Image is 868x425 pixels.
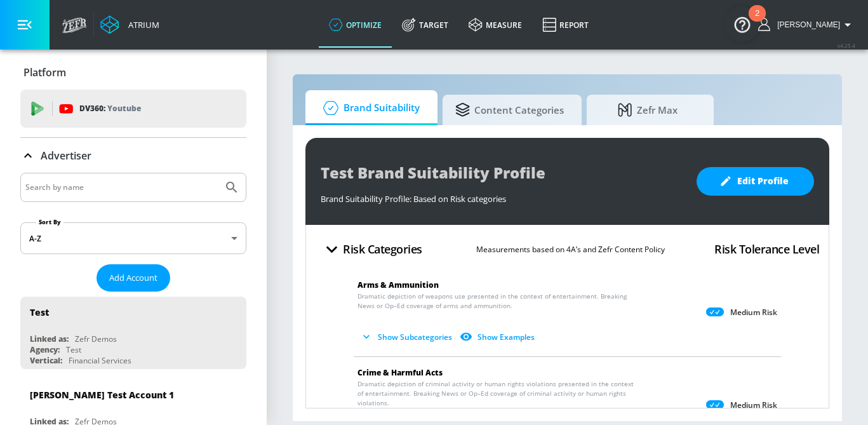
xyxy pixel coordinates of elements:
[321,187,684,205] div: Brand Suitability Profile: Based on Risk categories
[730,307,777,318] p: Medium Risk
[97,264,170,292] button: Add Account
[357,367,443,378] span: Crime & Harmful Acts
[30,344,60,355] div: Agency:
[532,2,599,48] a: Report
[66,344,81,355] div: Test
[838,42,855,49] span: v 4.25.4
[455,95,564,125] span: Content Categories
[755,13,759,30] div: 2
[79,102,141,116] p: DV360:
[69,355,131,366] div: Financial Services
[23,65,66,79] p: Platform
[357,327,457,347] button: Show Subcategories
[457,327,540,347] button: Show Examples
[20,90,246,128] div: DV360: Youtube
[109,271,157,285] span: Add Account
[357,280,439,290] span: Arms & Ammunition
[123,19,159,30] div: Atrium
[724,6,760,42] button: Open Resource Center, 2 new notifications
[20,222,246,254] div: A-Z
[30,306,49,318] div: Test
[100,15,159,34] a: Atrium
[20,297,246,369] div: TestLinked as:Zefr DemosAgency:TestVertical:Financial Services
[357,379,637,408] span: Dramatic depiction of criminal activity or human rights violations presented in the context of en...
[316,234,427,264] button: Risk Categories
[318,93,420,123] span: Brand Suitability
[319,2,392,48] a: optimize
[107,102,141,115] p: Youtube
[30,355,62,366] div: Vertical:
[392,2,458,48] a: Target
[458,2,532,48] a: measure
[30,389,174,401] div: [PERSON_NAME] Test Account 1
[30,334,69,344] div: Linked as:
[75,334,117,344] div: Zefr Demos
[20,55,246,90] div: Platform
[730,400,777,410] p: Medium Risk
[357,292,637,311] span: Dramatic depiction of weapons use presented in the context of entertainment. Breaking News or Op–...
[697,167,814,196] button: Edit Profile
[772,20,840,29] span: login as: sammy.houle@zefr.com
[25,179,218,196] input: Search by name
[599,95,696,125] span: Zefr Max
[36,218,63,226] label: Sort By
[343,240,422,258] h4: Risk Categories
[758,17,855,32] button: [PERSON_NAME]
[476,243,665,256] p: Measurements based on 4A’s and Zefr Content Policy
[714,240,819,258] h4: Risk Tolerance Level
[41,149,91,163] p: Advertiser
[20,138,246,173] div: Advertiser
[722,173,789,189] span: Edit Profile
